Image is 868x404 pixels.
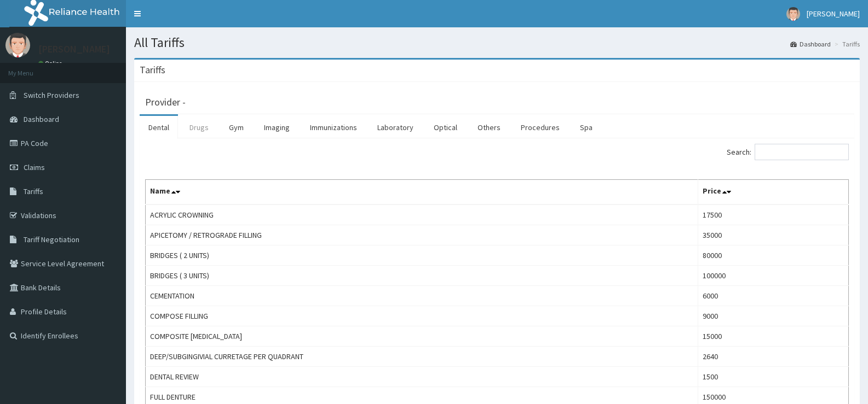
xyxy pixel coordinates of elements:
span: Claims [24,162,45,172]
a: Gym [220,116,252,139]
a: Dental [140,116,178,139]
td: DEEP/SUBGINGIVIAL CURRETAGE PER QUADRANT [146,347,698,367]
span: Dashboard [24,114,59,124]
td: 35000 [698,225,848,245]
a: Others [469,116,509,139]
td: APICETOMY / RETROGRADE FILLING [146,225,698,245]
span: Switch Providers [24,90,79,100]
a: Immunizations [301,116,366,139]
a: Spa [571,116,601,139]
td: 15000 [698,326,848,347]
a: Imaging [255,116,298,139]
a: Online [38,60,65,67]
li: Tariffs [832,39,860,49]
td: 80000 [698,245,848,266]
h3: Provider - [145,97,186,107]
span: [PERSON_NAME] [807,9,860,19]
label: Search: [727,144,849,160]
th: Name [146,180,698,205]
td: 6000 [698,286,848,306]
td: 1500 [698,367,848,387]
td: ACRYLIC CROWNING [146,204,698,225]
p: [PERSON_NAME] [38,44,110,54]
a: Laboratory [369,116,422,139]
td: CEMENTATION [146,286,698,306]
h1: All Tariffs [134,36,860,50]
a: Dashboard [790,39,831,49]
span: Tariff Negotiation [24,235,79,244]
td: BRIDGES ( 2 UNITS) [146,245,698,266]
td: 9000 [698,306,848,326]
img: User Image [786,7,800,21]
input: Search: [755,144,849,160]
td: BRIDGES ( 3 UNITS) [146,266,698,286]
td: 2640 [698,347,848,367]
td: COMPOSE FILLING [146,306,698,326]
img: User Image [5,33,30,57]
td: COMPOSITE [MEDICAL_DATA] [146,326,698,347]
a: Procedures [512,116,568,139]
span: Tariffs [24,186,43,196]
td: 100000 [698,266,848,286]
th: Price [698,180,848,205]
a: Optical [425,116,466,139]
td: 17500 [698,204,848,225]
a: Drugs [181,116,217,139]
td: DENTAL REVIEW [146,367,698,387]
h3: Tariffs [140,65,165,75]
